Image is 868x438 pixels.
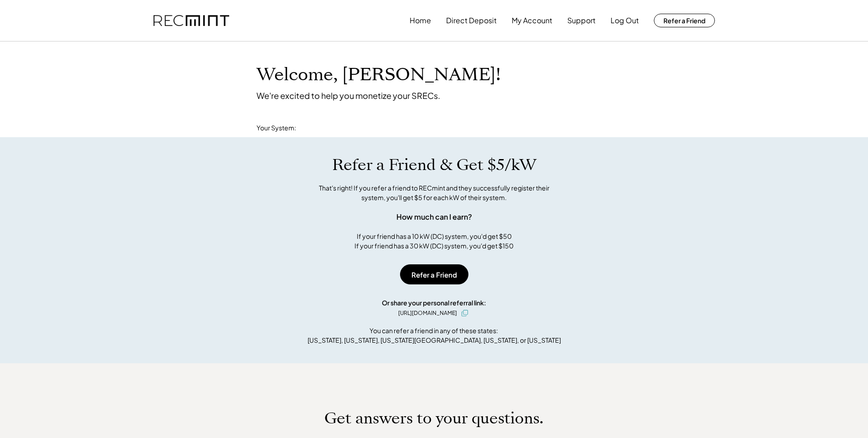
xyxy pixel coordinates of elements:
img: recmint-logotype%403x.png [154,15,229,26]
button: Home [410,11,431,30]
h1: Refer a Friend & Get $5/kW [332,155,536,175]
button: Refer a Friend [400,264,468,284]
button: Log Out [611,11,639,30]
button: Support [567,11,596,30]
button: click to copy [459,308,470,319]
div: Your System: [257,124,296,133]
div: How much can I earn? [396,211,472,222]
div: We're excited to help you monetize your SRECs. [257,90,440,101]
div: [URL][DOMAIN_NAME] [398,309,457,317]
button: Refer a Friend [654,14,715,27]
button: My Account [512,11,552,30]
div: You can refer a friend in any of these states: [US_STATE], [US_STATE], [US_STATE][GEOGRAPHIC_DATA... [308,326,561,345]
div: Or share your personal referral link: [382,298,486,308]
button: Direct Deposit [446,11,497,30]
div: That's right! If you refer a friend to RECmint and they successfully register their system, you'l... [309,183,560,202]
div: If your friend has a 10 kW (DC) system, you'd get $50 If your friend has a 30 kW (DC) system, you... [354,232,514,251]
h1: Get answers to your questions. [324,409,544,428]
h1: Welcome, [PERSON_NAME]! [257,64,501,86]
